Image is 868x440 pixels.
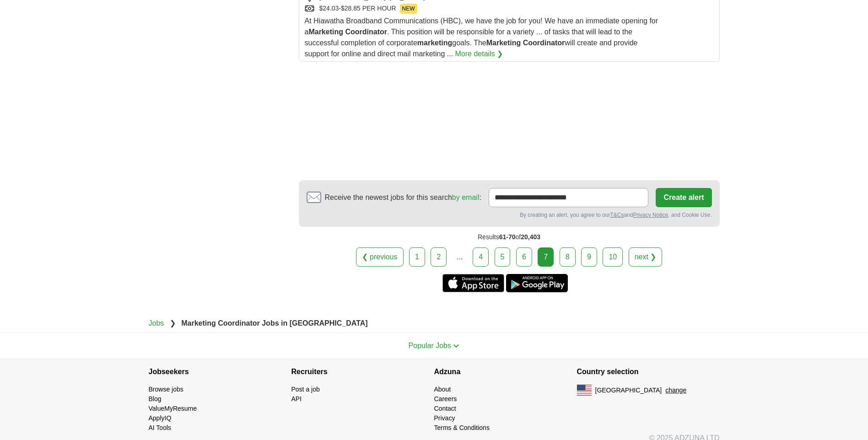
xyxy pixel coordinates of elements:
[506,274,568,292] a: Get the Android app
[299,227,720,247] div: Results of
[538,247,554,267] div: 7
[442,274,504,292] a: Get the iPhone app
[149,424,172,431] a: AI Tools
[181,319,367,327] strong: Marketing Coordinator Jobs in [GEOGRAPHIC_DATA]
[434,395,457,402] a: Careers
[560,247,576,267] a: 8
[665,386,686,395] button: change
[345,28,387,36] strong: Coordinator
[486,39,521,47] strong: Marketing
[633,212,668,218] a: Privacy Notice
[417,39,452,47] strong: marketing
[431,247,447,267] a: 2
[149,405,197,412] a: ValueMyResume
[356,247,404,267] a: ❮ previous
[149,414,172,422] a: ApplyIQ
[521,233,540,241] span: 20,403
[453,344,459,348] img: toggle icon
[409,342,451,349] span: Popular Jobs
[499,233,516,241] span: 61-70
[400,4,417,14] span: NEW
[523,39,565,47] strong: Coordinator
[473,247,489,267] a: 4
[581,247,597,267] a: 9
[291,395,302,402] a: API
[577,359,720,385] h4: Country selection
[455,48,503,59] a: More details ❯
[434,405,456,412] a: Contact
[149,319,164,327] a: Jobs
[610,212,624,218] a: T&Cs
[149,386,183,393] a: Browse jobs
[305,4,661,14] div: $24.03-$28.85 PER HOUR
[170,319,176,327] span: ❯
[452,193,480,201] a: by email
[434,414,455,422] a: Privacy
[325,192,481,203] span: Receive the newest jobs for this search :
[308,28,343,36] strong: Marketing
[629,247,663,267] a: next ❯
[409,247,425,267] a: 1
[577,385,592,396] img: US flag
[434,424,490,431] a: Terms & Conditions
[595,386,662,395] span: [GEOGRAPHIC_DATA]
[307,211,712,219] div: By creating an alert, you agree to our and , and Cookie Use.
[291,386,320,393] a: Post a job
[305,17,658,58] span: At Hiawatha Broadband Communications (HBC), we have the job for you! We have an immediate opening...
[451,248,469,266] div: ...
[603,247,623,267] a: 10
[299,69,720,173] iframe: Ads by Google
[434,386,451,393] a: About
[516,247,532,267] a: 6
[656,188,712,207] button: Create alert
[495,247,511,267] a: 5
[149,395,162,402] a: Blog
